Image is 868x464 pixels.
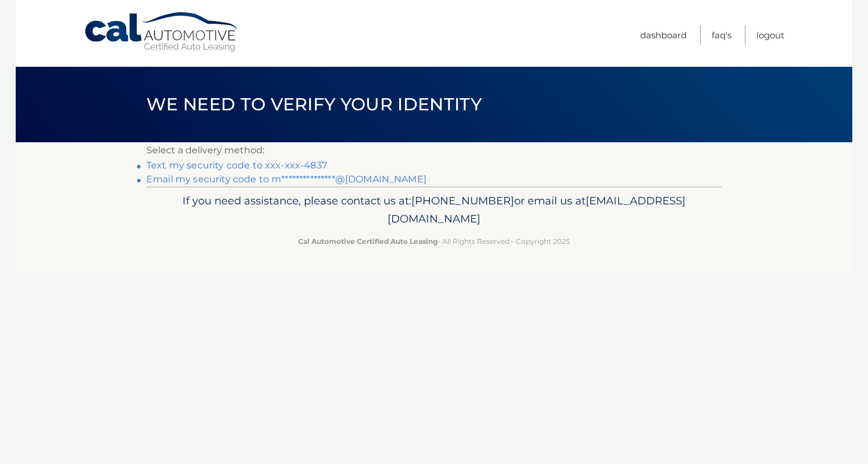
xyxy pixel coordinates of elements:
[756,26,784,45] a: Logout
[712,26,731,45] a: FAQ's
[154,192,714,229] p: If you need assistance, please contact us at: or email us at
[298,237,437,246] strong: Cal Automotive Certified Auto Leasing
[146,93,482,115] span: We need to verify your identity
[146,160,327,171] a: Text my security code to xxx-xxx-4837
[146,142,722,159] p: Select a delivery method:
[154,235,714,247] p: - All Rights Reserved - Copyright 2025
[84,12,241,53] a: Cal Automotive
[411,194,514,207] span: [PHONE_NUMBER]
[640,26,687,45] a: Dashboard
